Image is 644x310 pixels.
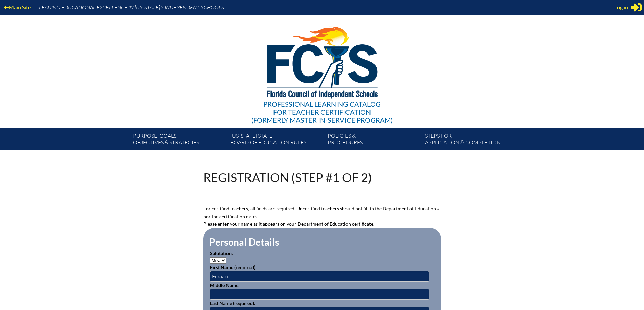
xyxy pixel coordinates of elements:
[251,100,393,124] div: Professional Learning Catalog (formerly Master In-service Program)
[210,264,257,270] label: First Name (required):
[422,131,520,150] a: Steps forapplication & completion
[273,108,371,116] span: for Teacher Certification
[210,300,255,306] label: Last Name (required):
[614,3,628,11] span: Log in
[228,131,325,150] a: [US_STATE] StateBoard of Education rules
[210,282,240,288] label: Middle Name:
[203,171,372,184] h1: Registration (Step #1 of 2)
[1,3,33,12] a: Main Site
[631,2,642,13] svg: Sign in or register
[252,15,392,107] img: FCISlogo221.eps
[209,236,280,248] legend: Personal Details
[325,131,422,150] a: Policies &Procedures
[248,13,396,125] a: Professional Learning Catalog for Teacher Certification(formerly Master In-service Program)
[210,257,226,264] select: persons_salutation
[210,250,233,256] label: Salutation:
[203,205,441,220] p: For certified teachers, all fields are required. Uncertified teachers should not fill in the Depa...
[130,131,228,150] a: Purpose, goals,objectives & strategies
[203,220,441,228] p: Please enter your name as it appears on your Department of Education certificate.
